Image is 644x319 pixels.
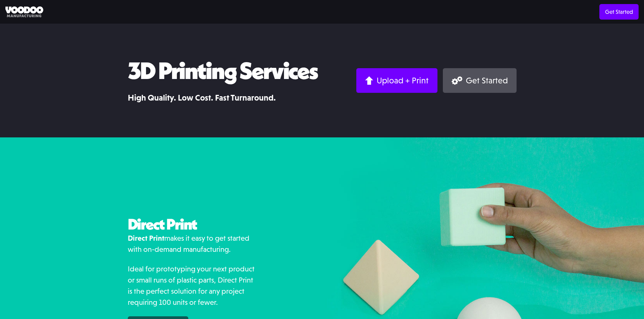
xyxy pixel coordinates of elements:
img: Arrow up [365,76,373,85]
a: Get Started [599,4,639,20]
h3: High Quality. Low Cost. Fast Turnaround. [128,92,317,104]
h2: Direct Print [128,216,258,233]
div: Upload + Print [377,75,429,86]
img: Voodoo Manufacturing logo [5,6,43,18]
strong: Direct Print [128,234,164,242]
img: Gears [452,76,462,85]
a: Upload + Print [356,68,437,93]
p: makes it easy to get started with on-demand manufacturing. [128,233,258,255]
p: Ideal for prototyping your next product or small runs of plastic parts, Direct Print is the perfe... [128,263,258,308]
h1: 3D Printing Services [128,57,317,83]
a: Get Started [443,68,516,93]
div: Get Started [466,75,508,86]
